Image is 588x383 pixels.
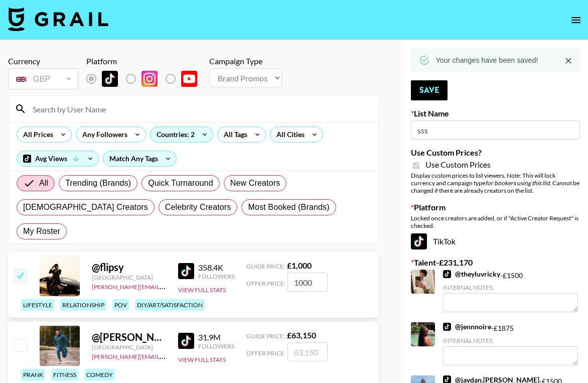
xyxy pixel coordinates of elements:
div: [GEOGRAPHIC_DATA] [92,343,166,351]
div: fitness [51,369,78,380]
div: GBP [10,70,76,88]
span: Quick Turnaround [148,177,213,189]
div: - £ 1875 [443,322,578,365]
button: View Full Stats [178,356,226,363]
input: 1,000 [287,273,328,292]
button: Close [561,53,576,68]
a: @jennnoire [443,322,491,331]
span: Most Booked (Brands) [248,201,329,213]
span: New Creators [230,177,280,189]
img: TikTok [443,270,451,278]
img: TikTok [102,71,118,87]
div: lifestyle [21,299,54,311]
span: Trending (Brands) [65,177,131,189]
div: All Tags [218,127,249,142]
img: YouTube [181,71,197,87]
img: Instagram [141,71,158,87]
div: Countries: 2 [151,127,213,142]
span: Offer Price: [246,280,285,287]
span: Offer Price: [246,349,285,357]
div: Internal Notes: [443,337,578,344]
a: [PERSON_NAME][EMAIL_ADDRESS][DOMAIN_NAME] [92,281,240,291]
div: Display custom prices to list viewers. Note: This will lock currency and campaign type . Cannot b... [411,172,580,194]
div: Match Any Tags [103,151,176,166]
div: TikTok [411,233,580,249]
img: TikTok [443,323,451,331]
span: Guide Price: [246,263,285,270]
div: 358.4K [198,263,234,273]
div: [GEOGRAPHIC_DATA] [92,274,166,281]
div: Currency [8,56,78,66]
label: Talent - £ 231,170 [411,258,580,268]
div: prank [21,369,45,380]
div: relationship [60,299,106,311]
div: Followers [198,273,234,280]
div: Your changes have been saved! [436,51,538,69]
div: Followers [198,342,234,350]
div: 31.9M [198,332,234,342]
img: TikTok [178,333,194,349]
div: - £ 1500 [443,270,578,312]
span: Use Custom Prices [425,160,491,170]
div: diy/art/satisfaction [135,299,205,311]
div: Locked once creators are added, or if "Active Creator Request" is checked. [411,214,580,229]
div: @ flipsy [92,261,166,274]
label: Use Custom Prices? [411,148,580,158]
button: Save [411,80,448,100]
div: All Prices [17,127,55,142]
span: [DEMOGRAPHIC_DATA] Creators [23,201,148,213]
div: Currency is locked to GBP [8,66,78,91]
div: Campaign Type [209,56,282,66]
span: Celebrity Creators [165,201,231,213]
label: List Name [411,108,580,118]
input: 63,150 [287,342,328,361]
em: for bookers using this list [485,179,550,187]
img: Grail Talent [8,7,108,31]
div: Platform [86,56,205,66]
strong: £ 1,000 [287,261,312,270]
div: Any Followers [76,127,129,142]
span: My Roster [23,225,60,237]
a: [PERSON_NAME][EMAIL_ADDRESS][DOMAIN_NAME] [92,351,240,360]
div: Internal Notes: [443,284,578,291]
a: @theyluvricky [443,270,500,279]
label: Platform [411,202,580,212]
div: comedy [84,369,115,380]
div: Avg Views [17,151,98,166]
div: @ [PERSON_NAME].[PERSON_NAME] [92,331,166,343]
img: TikTok [411,233,427,249]
span: Guide Price: [246,332,285,340]
div: pov [112,299,129,311]
img: TikTok [178,263,194,279]
input: Search by User Name [27,101,372,117]
button: open drawer [566,10,586,30]
div: List locked to TikTok. [86,68,205,89]
span: All [39,177,48,189]
button: View Full Stats [178,286,226,294]
div: All Cities [270,127,307,142]
strong: £ 63,150 [287,330,316,340]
